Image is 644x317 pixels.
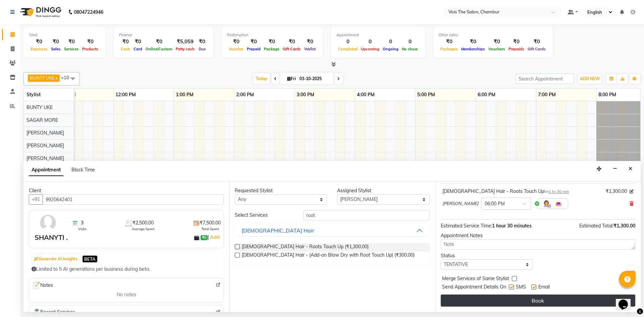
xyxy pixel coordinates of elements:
[174,47,196,51] span: Petty cash
[359,38,381,46] div: 0
[460,38,487,46] div: ₹0
[281,47,303,51] span: Gift Cards
[237,224,427,236] button: [DEMOGRAPHIC_DATA] Hair
[549,189,569,194] span: 1 hr 30 min
[507,38,526,46] div: ₹0
[606,188,627,195] span: ₹1,300.00
[516,73,574,84] input: Search Appointment
[29,194,43,205] button: +91
[227,38,245,46] div: ₹0
[253,73,270,84] span: Today
[400,38,420,46] div: 0
[336,38,359,46] div: 0
[442,200,478,207] span: [PERSON_NAME]
[132,219,154,226] span: ₹2,500.00
[400,47,420,51] span: No show
[630,190,634,194] i: Edit price
[441,252,533,259] div: Status
[336,32,420,38] div: Appointment
[119,47,132,51] span: Cash
[303,38,317,46] div: ₹0
[200,219,221,226] span: ₹7,500.00
[35,232,68,243] div: SHANYTI .
[29,187,224,194] div: Client
[241,226,314,234] div: [DEMOGRAPHIC_DATA] Hair
[174,90,195,100] a: 1:00 PM
[227,32,317,38] div: Redemption
[26,143,64,149] span: [PERSON_NAME]
[536,90,557,100] a: 7:00 PM
[580,76,600,81] span: ADD NEW
[114,90,138,100] a: 12:00 PM
[578,74,601,84] button: ADD NEW
[29,32,100,38] div: Total
[117,291,136,298] span: No notes
[516,283,526,292] span: SMS
[542,200,550,208] img: Hairdresser.png
[441,232,635,239] div: Appointment Notes
[439,32,547,38] div: Other sales
[43,194,224,205] input: Search by Name/Mobile/Email/Code
[626,164,635,174] button: Close
[359,47,381,51] span: Upcoming
[381,38,400,46] div: 0
[17,3,63,21] img: logo
[442,275,509,283] span: Merge Services of Same Stylist
[71,167,95,173] span: Block Time
[337,187,429,194] div: Assigned Stylist
[298,74,331,84] input: 2025-10-03
[80,38,100,46] div: ₹0
[49,47,62,51] span: Sales
[144,47,174,51] span: Online/Custom
[597,90,618,100] a: 8:00 PM
[81,219,84,226] span: 3
[26,155,64,161] span: [PERSON_NAME]
[74,3,103,21] b: 08047224946
[26,104,53,110] span: BUNTY UKE
[381,47,400,51] span: Ongoing
[441,295,635,307] button: Book
[544,189,569,194] small: for
[32,254,79,264] button: Generate AI Insights
[355,90,376,100] a: 4:00 PM
[201,226,219,231] span: Total Spent
[245,47,262,51] span: Prepaid
[476,90,497,100] a: 6:00 PM
[32,266,221,273] div: Limited to 5 AI generations per business during beta.
[29,47,49,51] span: Expenses
[526,47,547,51] span: Gift Cards
[230,212,298,219] div: Select Services
[242,243,369,252] span: [DEMOGRAPHIC_DATA] Hair - Roots Touch Up (₹1,300.00)
[201,235,208,241] span: ₹0
[26,92,41,98] span: Stylist
[439,38,460,46] div: ₹0
[303,47,317,51] span: Wallet
[442,283,506,292] span: Send Appointment Details On
[538,283,550,292] span: Email
[30,75,55,81] span: BUNTY UKE
[38,213,58,232] img: avatar
[26,130,64,136] span: [PERSON_NAME]
[507,47,526,51] span: Prepaids
[55,75,58,81] a: x
[281,38,303,46] div: ₹0
[579,223,613,229] span: Estimated Total:
[119,32,208,38] div: Finance
[26,117,58,123] span: SAGAR MORE
[227,47,245,51] span: Voucher
[613,223,635,229] span: ₹1,300.00
[442,188,569,195] div: [DEMOGRAPHIC_DATA] Hair - Roots Touch Up
[208,233,221,241] span: |
[132,38,144,46] div: ₹0
[285,76,298,81] span: Fri
[295,90,316,100] a: 3:00 PM
[441,223,492,229] span: Estimated Service Time:
[197,47,207,51] span: Due
[196,38,208,46] div: ₹0
[32,308,75,316] span: Recent Services
[303,210,430,220] input: Search by service name
[416,90,437,100] a: 5:00 PM
[132,47,144,51] span: Card
[49,38,62,46] div: ₹0
[61,75,74,80] span: +10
